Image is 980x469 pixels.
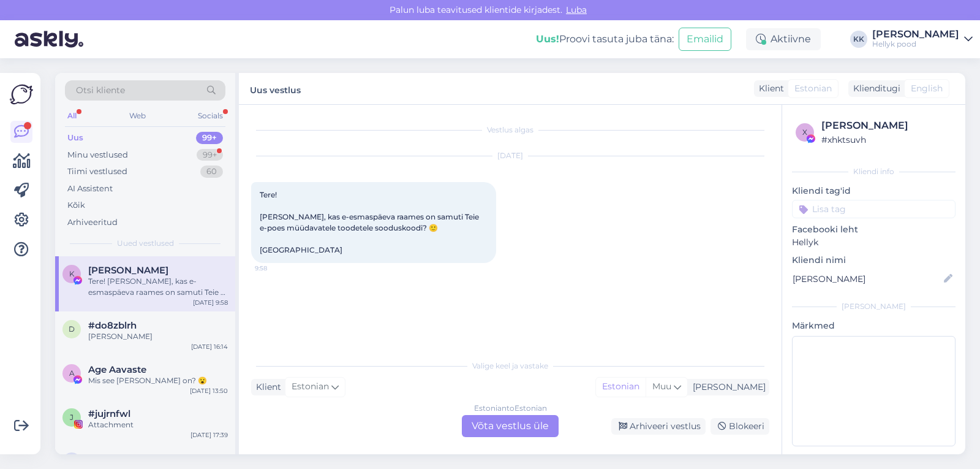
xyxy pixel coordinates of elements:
span: d [69,324,75,334]
div: Tiimi vestlused [67,166,127,178]
div: AI Assistent [67,183,113,195]
div: [DATE] 17:39 [190,430,228,440]
div: Arhiveeritud [67,216,118,229]
span: Tere! [PERSON_NAME], kas e-esmaspäeva raames on samuti Teie e-poes müüdavatele toodetele soodusko... [260,190,481,254]
span: 9:58 [255,264,301,273]
div: [PERSON_NAME] [872,29,959,39]
button: Emailid [679,28,731,51]
div: [DATE] 16:14 [191,342,228,351]
div: Attachment [88,419,228,430]
span: x [802,128,807,137]
div: Arhiveeri vestlus [611,418,706,435]
input: Lisa nimi [793,272,941,286]
div: Mis see [PERSON_NAME] on? 😮 [88,375,228,386]
input: Lisa tag [792,200,956,218]
label: Uus vestlus [250,80,301,97]
div: [DATE] [251,150,769,161]
div: KK [850,31,867,48]
div: Klient [754,82,784,95]
div: [DATE] 13:50 [190,386,228,395]
span: Estonian [794,82,832,95]
div: Tere! [PERSON_NAME], kas e-esmaspäeva raames on samuti Teie e-poes müüdavatele toodetele soodusko... [88,276,228,298]
span: Otsi kliente [76,84,125,97]
span: K [69,269,75,278]
div: 99+ [196,132,223,144]
span: #do8zblrh [88,320,137,331]
div: Klient [251,381,281,394]
span: #jujrnfwl [88,408,130,419]
span: Muu [652,381,671,392]
div: Estonian [596,378,646,396]
div: Vestlus algas [251,124,769,135]
span: Age Aavaste [88,364,146,375]
a: [PERSON_NAME]Hellyk pood [872,29,973,49]
div: [PERSON_NAME] [821,118,952,133]
div: Kõik [67,199,85,212]
div: Kliendi info [792,166,956,177]
div: 99+ [197,149,223,161]
div: [PERSON_NAME] [792,301,956,312]
img: Askly Logo [10,83,33,106]
div: Hellyk pood [872,39,959,49]
p: Kliendi tag'id [792,185,956,197]
div: 60 [200,166,223,178]
span: Estonian [292,380,329,394]
div: Socials [195,108,225,124]
span: j [70,413,73,422]
div: Web [127,108,148,124]
div: Blokeeri [710,418,769,435]
span: Katrin Kurrusk [88,265,168,276]
div: Klienditugi [848,82,900,95]
p: Facebooki leht [792,223,956,236]
p: Hellyk [792,236,956,249]
span: English [911,82,943,95]
div: Proovi tasuta juba täna: [536,32,674,47]
div: [PERSON_NAME] [688,381,766,394]
div: All [65,108,79,124]
span: Luba [562,4,590,15]
div: [DATE] 9:58 [193,298,228,307]
div: Aktiivne [746,28,821,50]
span: Uued vestlused [117,238,174,249]
p: Märkmed [792,319,956,332]
p: Kliendi nimi [792,254,956,267]
b: Uus! [536,33,559,45]
div: Minu vestlused [67,149,128,161]
span: A [69,368,75,378]
span: Inga Kubu [88,452,168,463]
div: # xhktsuvh [821,133,952,147]
div: Estonian to Estonian [474,403,547,414]
div: Uus [67,132,83,144]
div: Võta vestlus üle [462,415,559,437]
div: Valige keel ja vastake [251,360,769,372]
div: [PERSON_NAME] [88,331,228,342]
